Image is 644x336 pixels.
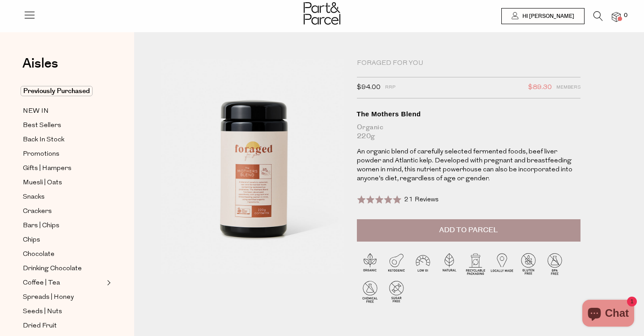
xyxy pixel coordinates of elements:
img: The Mothers Blend [161,59,343,274]
img: P_P-ICONS-Live_Bec_V11_Low_Gi.svg [410,251,436,277]
p: An organic blend of carefully selected fermented foods, beef liver powder and Atlantic kelp. Deve... [357,148,580,183]
span: 21 Reviews [404,196,439,203]
a: Seeds | Nuts [23,306,104,317]
span: $89.30 [528,82,552,94]
span: Spreads | Honey [23,292,74,303]
span: Hi [PERSON_NAME] [520,13,574,20]
img: P_P-ICONS-Live_Bec_V11_Locally_Made_2.svg [489,251,515,277]
div: The Mothers Blend [357,110,580,119]
a: Previously Purchased [23,86,104,97]
img: P_P-ICONS-Live_Bec_V11_Recyclable_Packaging.svg [462,251,489,277]
button: Expand/Collapse Coffee | Tea [105,277,111,288]
a: Gifts | Hampers [23,163,104,174]
span: Bars | Chips [23,221,59,231]
a: Drinking Chocolate [23,263,104,274]
span: Promotions [23,149,59,160]
a: Coffee | Tea [23,277,104,289]
a: NEW IN [23,106,104,117]
span: Aisles [22,54,58,73]
span: $94.00 [357,82,381,94]
img: P_P-ICONS-Live_Bec_V11_Natural.svg [436,251,462,277]
span: Members [556,82,580,94]
a: Bars | Chips [23,220,104,231]
a: Chocolate [23,249,104,260]
div: Organic 220g [357,123,580,141]
img: P_P-ICONS-Live_Bec_V11_Chemical_Free.svg [357,278,383,305]
img: P_P-ICONS-Live_Bec_V11_Sugar_Free.svg [383,278,410,305]
span: Back In Stock [23,135,64,145]
span: RRP [385,82,395,94]
a: Muesli | Oats [23,177,104,188]
span: Crackers [23,206,52,217]
span: Dried Fruit [23,321,57,332]
a: Back In Stock [23,134,104,145]
a: Promotions [23,149,104,160]
img: P_P-ICONS-Live_Bec_V11_BPA_Free.svg [542,251,568,277]
span: Coffee | Tea [23,278,60,289]
a: Crackers [23,206,104,217]
a: Spreads | Honey [23,292,104,303]
span: Snacks [23,192,45,203]
a: Snacks [23,191,104,203]
a: 0 [612,12,621,21]
img: Part&Parcel [304,2,340,25]
a: Chips [23,234,104,246]
inbox-online-store-chat: Shopify online store chat [580,300,637,329]
a: Best Sellers [23,120,104,131]
span: Chips [23,235,40,246]
span: Muesli | Oats [23,178,62,188]
span: Seeds | Nuts [23,306,62,317]
span: Chocolate [23,249,55,260]
span: Best Sellers [23,120,61,131]
div: Foraged For You [357,59,580,68]
a: Aisles [22,57,58,79]
span: NEW IN [23,106,49,117]
img: P_P-ICONS-Live_Bec_V11_Gluten_Free.svg [515,251,542,277]
a: Dried Fruit [23,320,104,332]
img: P_P-ICONS-Live_Bec_V11_Ketogenic.svg [383,251,410,277]
button: Add to Parcel [357,219,580,242]
span: Add to Parcel [439,225,498,235]
img: P_P-ICONS-Live_Bec_V11_Organic.svg [357,251,383,277]
span: Drinking Chocolate [23,264,82,274]
span: Previously Purchased [21,86,93,96]
span: Gifts | Hampers [23,163,72,174]
span: 0 [622,12,630,20]
a: Hi [PERSON_NAME] [501,8,585,24]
